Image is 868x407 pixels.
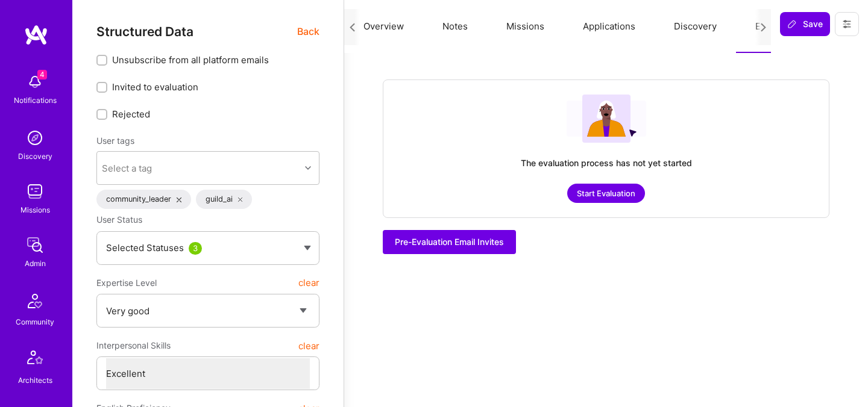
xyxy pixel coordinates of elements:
[96,135,134,146] label: User tags
[23,70,47,94] img: bell
[298,272,319,294] button: clear
[16,315,54,328] div: Community
[305,165,311,171] i: icon Chevron
[567,184,645,203] button: Start Evaluation
[18,150,52,163] div: Discovery
[20,203,50,216] div: Missions
[24,24,48,46] img: logo
[14,94,57,107] div: Notifications
[96,24,193,39] span: Structured Data
[521,157,692,169] div: The evaluation process has not yet started
[787,18,823,30] span: Save
[96,272,157,294] span: Expertise Level
[196,190,253,209] div: guild_ai
[297,24,319,39] span: Back
[304,246,311,250] img: caret
[23,233,47,257] img: admin teamwork
[23,126,47,150] img: discovery
[112,54,269,66] span: Unsubscribe from all platform emails
[96,335,171,356] span: Interpersonal Skills
[18,374,52,387] div: Architects
[20,287,49,315] img: Community
[383,230,516,254] button: Pre-Evaluation Email Invites
[112,81,198,93] span: Invited to evaluation
[20,345,49,374] img: Architects
[348,23,357,32] i: icon Next
[96,190,191,209] div: community_leader
[37,70,47,79] span: 4
[96,214,142,225] span: User Status
[112,108,150,120] span: Rejected
[106,242,184,253] span: Selected Statuses
[759,23,768,32] i: icon Next
[102,162,152,175] div: Select a tag
[189,242,202,255] div: 3
[780,12,830,36] button: Save
[395,236,504,248] span: Pre-Evaluation Email Invites
[25,257,46,270] div: Admin
[298,335,319,356] button: clear
[238,197,243,202] i: icon Close
[177,197,181,202] i: icon Close
[23,179,47,203] img: teamwork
